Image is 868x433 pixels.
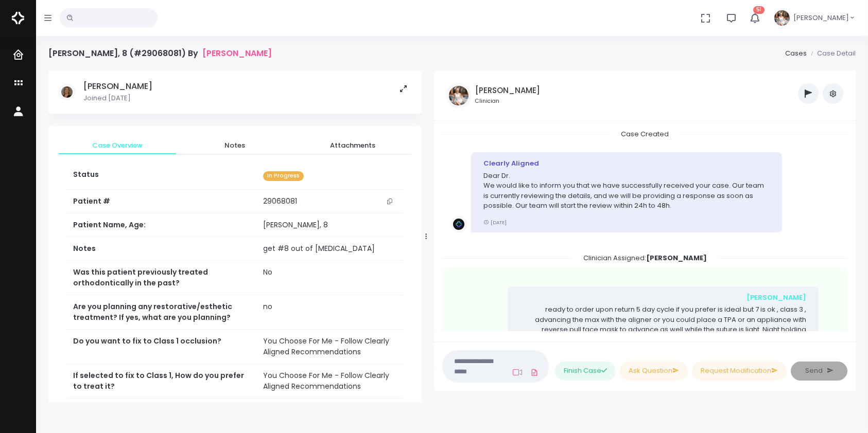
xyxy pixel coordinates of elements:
td: You Choose For Me - Follow Clearly Aligned Recommendations [257,364,403,399]
a: Add Files [528,363,541,382]
span: [PERSON_NAME] [793,13,849,23]
td: You Choose For Me - Follow Clearly Aligned Recommendations [257,330,403,364]
span: Clinician Assigned: [571,250,719,266]
span: Notes [184,140,285,151]
img: Header Avatar [773,9,791,27]
span: Case Overview [67,140,168,151]
p: Dear Dr. We would like to inform you that we have successfully received your case. Our team is cu... [483,171,770,211]
th: Patient # [67,189,257,213]
th: Do you prefer buccal attachments or an esthetic lingual attachment protocol? [67,399,257,433]
button: Request Modification [692,362,787,381]
p: Joined [DATE] [83,93,152,103]
th: Do you want to fix to Class 1 occlusion? [67,330,257,364]
td: No [257,261,403,295]
td: no [257,295,403,330]
div: scrollable content [48,71,422,402]
span: In Progress [263,171,304,181]
h5: [PERSON_NAME] [475,86,540,95]
img: Logo Horizontal [12,7,24,29]
b: [PERSON_NAME] [646,253,707,263]
td: [PERSON_NAME], 8 [257,213,403,237]
td: get #8 out of [MEDICAL_DATA] [257,237,403,261]
th: Are you planning any restorative/esthetic treatment? If yes, what are you planning? [67,295,257,330]
a: Cases [785,48,807,58]
td: You Choose For Me - Follow Clearly Aligned Recommendations [257,399,403,433]
span: Attachments [302,140,403,151]
span: 51 [753,6,765,14]
li: Case Detail [807,48,856,59]
span: Case Created [609,126,681,142]
small: Clinician [475,97,540,105]
th: If selected to fix to Class 1, How do you prefer to treat it? [67,364,257,399]
div: Clearly Aligned [483,158,770,169]
div: [PERSON_NAME] [520,293,806,303]
h5: [PERSON_NAME] [83,81,152,92]
p: ready to order upon return 5 day cycle if you prefer is ideal but 7 is ok , class 3 , advancing t... [520,304,806,355]
th: Was this patient previously treated orthodontically in the past? [67,261,257,295]
button: Finish Case [555,362,616,381]
h4: [PERSON_NAME], 8 (#29068081) By [48,48,272,58]
th: Notes [67,237,257,261]
small: [DATE] [483,219,507,226]
a: [PERSON_NAME] [202,48,272,58]
th: Patient Name, Age: [67,213,257,237]
th: Status [67,163,257,189]
button: Ask Question [620,362,688,381]
div: scrollable content [442,129,847,332]
a: Add Loom Video [511,368,524,376]
td: 29068081 [257,190,403,213]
